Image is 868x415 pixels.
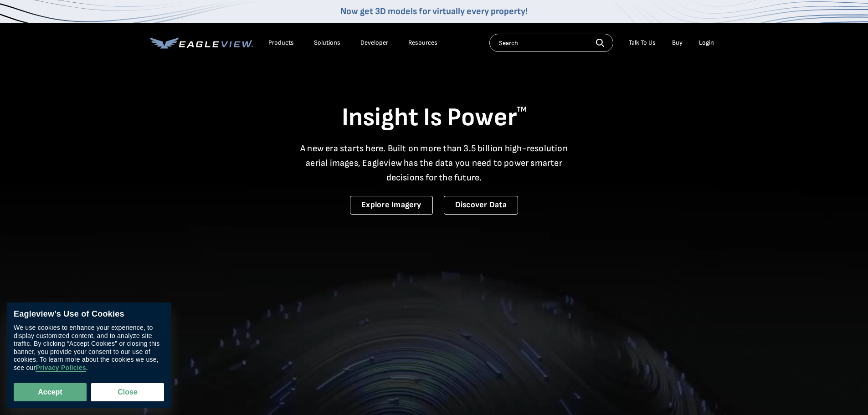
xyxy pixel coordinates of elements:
[314,39,340,47] div: Solutions
[672,39,683,47] a: Buy
[295,141,574,185] p: A new era starts here. Built on more than 3.5 billion high-resolution aerial images, Eagleview ha...
[268,39,294,47] div: Products
[14,324,164,372] div: We use cookies to enhance your experience, to display customized content, and to analyze site tra...
[350,196,433,215] a: Explore Imagery
[340,6,528,17] a: Now get 3D models for virtually every property!
[91,383,164,401] button: Close
[517,105,527,114] sup: TM
[14,383,87,401] button: Accept
[699,39,714,47] div: Login
[360,39,388,47] a: Developer
[444,196,518,215] a: Discover Data
[36,364,86,372] a: Privacy Policies
[629,39,656,47] div: Talk To Us
[150,102,719,134] h1: Insight Is Power
[489,34,613,52] input: Search
[14,309,164,319] div: Eagleview’s Use of Cookies
[408,39,437,47] div: Resources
